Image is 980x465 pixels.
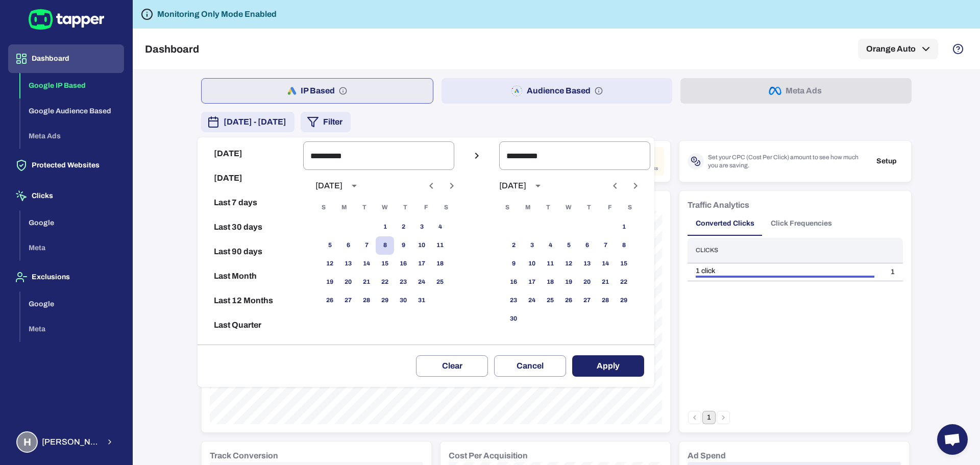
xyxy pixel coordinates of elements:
button: 29 [376,291,394,310]
button: Previous month [606,177,624,194]
button: [DATE] [202,141,299,166]
button: Last 12 Months [202,288,299,313]
button: 21 [596,273,615,291]
span: Saturday [621,198,639,218]
button: calendar view is open, switch to year view [529,177,547,194]
button: Cancel [494,355,566,377]
button: 2 [504,236,523,255]
button: 4 [541,236,559,255]
button: 24 [523,291,541,310]
button: 23 [504,291,523,310]
button: 28 [596,291,615,310]
button: 1 [376,218,394,236]
span: Saturday [437,198,455,218]
button: 3 [412,218,431,236]
button: 16 [394,255,412,273]
button: Reset [202,337,299,362]
button: 13 [578,255,596,273]
button: 17 [412,255,431,273]
button: 24 [412,273,431,291]
button: 27 [578,291,596,310]
button: 6 [578,236,596,255]
button: 30 [504,310,523,328]
button: 22 [615,273,633,291]
button: 7 [596,236,615,255]
button: calendar view is open, switch to year view [346,177,363,194]
button: 14 [596,255,615,273]
span: Sunday [498,198,517,218]
button: 7 [357,236,376,255]
button: 31 [412,291,431,310]
button: 26 [321,291,339,310]
button: 10 [412,236,431,255]
button: 25 [541,291,559,310]
button: 16 [504,273,523,291]
button: 11 [541,255,559,273]
button: [DATE] [202,166,299,190]
span: Tuesday [355,198,374,218]
span: Monday [519,198,537,218]
button: 2 [394,218,412,236]
button: 20 [578,273,596,291]
button: Previous month [423,177,440,194]
button: 21 [357,273,376,291]
div: [DATE] [315,181,342,191]
button: 14 [357,255,376,273]
button: 13 [339,255,357,273]
button: 5 [321,236,339,255]
span: Friday [416,198,435,218]
button: 5 [559,236,578,255]
button: 18 [431,255,449,273]
span: Wednesday [559,198,578,218]
button: 28 [357,291,376,310]
button: 22 [376,273,394,291]
button: 18 [541,273,559,291]
button: Next month [443,177,460,194]
button: 19 [321,273,339,291]
button: 15 [376,255,394,273]
button: Clear [416,355,488,377]
span: Thursday [580,198,598,218]
span: Friday [600,198,619,218]
button: 25 [431,273,449,291]
button: Apply [572,355,644,377]
div: [DATE] [499,181,526,191]
button: 23 [394,273,412,291]
button: 8 [615,236,633,255]
button: 20 [339,273,357,291]
button: Last 7 days [202,190,299,215]
button: 10 [523,255,541,273]
button: Last 30 days [202,215,299,239]
button: Last Quarter [202,313,299,337]
span: Thursday [396,198,414,218]
button: 26 [559,291,578,310]
button: 12 [321,255,339,273]
button: 9 [394,236,412,255]
button: 29 [615,291,633,310]
button: 17 [523,273,541,291]
button: 12 [559,255,578,273]
button: Last 90 days [202,239,299,264]
button: Next month [627,177,644,194]
button: 6 [339,236,357,255]
button: 30 [394,291,412,310]
button: 15 [615,255,633,273]
span: Monday [335,198,353,218]
button: 27 [339,291,357,310]
span: Sunday [314,198,333,218]
span: Tuesday [539,198,557,218]
span: Wednesday [376,198,394,218]
button: 4 [431,218,449,236]
button: 19 [559,273,578,291]
button: 1 [615,218,633,236]
button: 3 [523,236,541,255]
button: 11 [431,236,449,255]
button: 8 [376,236,394,255]
button: 9 [504,255,523,273]
div: Open chat [937,424,968,455]
button: Last Month [202,264,299,288]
